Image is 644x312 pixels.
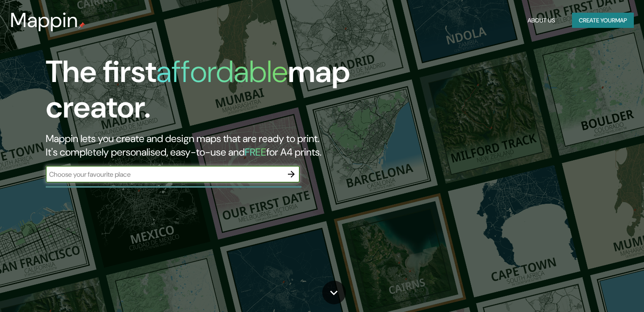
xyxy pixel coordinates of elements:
h2: Mappin lets you create and design maps that are ready to print. It's completely personalised, eas... [46,132,368,159]
h3: Mappin [10,8,78,32]
input: Choose your favourite place [46,170,283,179]
h5: FREE [245,145,266,159]
img: mappin-pin [78,22,85,29]
h1: The first map creator. [46,54,368,132]
button: About Us [524,13,558,28]
h1: affordable [156,52,288,91]
button: Create yourmap [572,13,634,28]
